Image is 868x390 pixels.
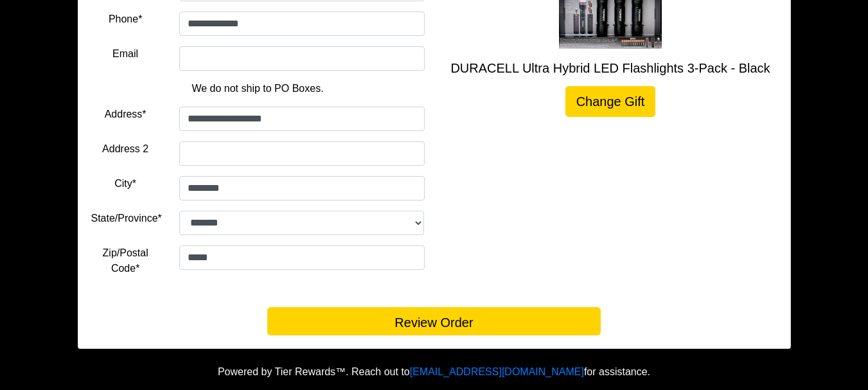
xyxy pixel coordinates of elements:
a: Change Gift [565,86,656,117]
label: Phone* [109,12,143,27]
label: Zip/Postal Code* [91,245,160,276]
button: Review Order [267,307,601,335]
span: Powered by Tier Rewards™. Reach out to for assistance. [218,366,650,377]
label: Address 2 [102,141,148,157]
label: Address* [105,107,146,122]
a: [EMAIL_ADDRESS][DOMAIN_NAME] [410,366,584,377]
label: State/Province* [91,211,162,226]
label: City* [114,176,136,191]
label: Email [112,46,138,62]
h5: DURACELL Ultra Hybrid LED Flashlights 3-Pack - Black [444,60,777,76]
p: We do not ship to PO Boxes. [101,81,415,96]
